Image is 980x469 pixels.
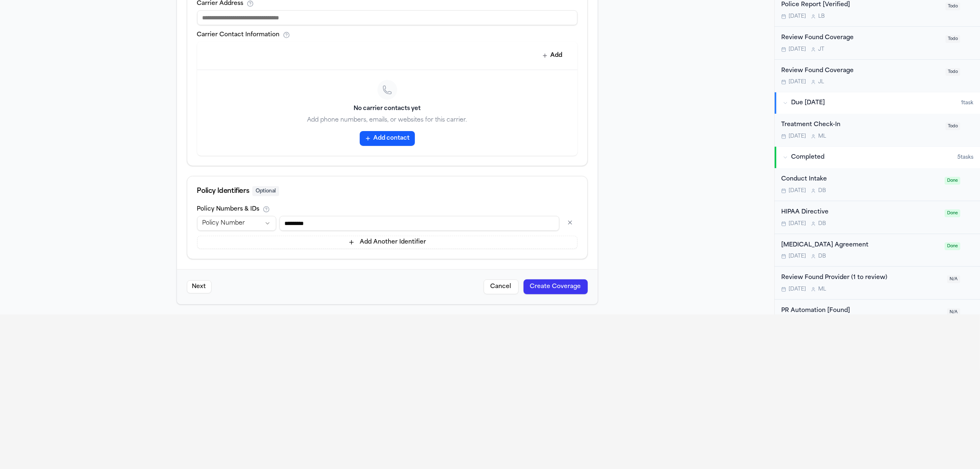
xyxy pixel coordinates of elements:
div: [MEDICAL_DATA] Agreement [781,241,940,250]
div: Open task: Treatment Check-In [775,114,980,146]
span: [DATE] [789,253,806,260]
button: Create Coverage [524,279,588,294]
div: Open task: Review Found Coverage [775,60,980,92]
span: Todo [945,68,960,76]
div: Open task: Retainer Agreement [775,234,980,267]
span: L B [818,13,825,20]
button: Add contact [360,131,415,146]
span: [DATE] [789,79,806,85]
button: Next [187,280,212,293]
span: Todo [945,122,960,130]
span: Todo [945,2,960,10]
div: PR Automation [Found] [781,306,942,316]
span: 5 task s [957,154,973,161]
div: Review Found Provider (1 to review) [781,273,942,283]
div: Open task: HIPAA Directive [775,201,980,234]
span: N/A [947,308,960,316]
button: Due [DATE]1task [775,92,980,114]
span: [DATE] [789,13,806,20]
span: D B [818,253,826,260]
span: Due [DATE] [791,99,825,107]
div: Conduct Intake [781,175,940,184]
div: Open task: Review Found Provider (1 to review) [775,267,980,300]
span: N/A [947,275,960,283]
span: M L [818,133,826,140]
span: [DATE] [789,46,806,53]
span: Done [945,177,960,185]
button: Add Another Identifier [197,236,577,249]
span: Completed [791,153,824,162]
span: Done [945,209,960,217]
div: Open task: Review Found Coverage [775,27,980,60]
span: 1 task [961,100,973,106]
p: Add phone numbers, emails, or websites for this carrier. [207,116,568,124]
span: Done [945,242,960,250]
div: Open task: PR Automation [Found] [775,300,980,332]
div: Review Found Coverage [781,33,940,43]
div: HIPAA Directive [781,208,940,217]
span: D B [818,220,826,227]
label: Carrier Address [197,1,244,7]
span: J L [818,79,824,85]
label: Carrier Contact Information [197,32,280,38]
span: Optional [252,186,279,196]
div: Review Found Coverage [781,66,940,76]
span: D B [818,188,826,194]
span: J T [818,46,824,53]
div: Open task: Conduct Intake [775,168,980,201]
button: Add [538,48,568,63]
div: Police Report [Verified] [781,0,940,10]
span: [DATE] [789,188,806,194]
div: Treatment Check-In [781,120,940,130]
span: Todo [945,35,960,43]
span: M L [818,286,826,293]
button: Completed5tasks [775,147,980,168]
label: Policy Numbers & IDs [197,206,260,212]
div: Policy Identifiers [197,186,577,196]
span: [DATE] [789,220,806,227]
button: Cancel [484,279,519,294]
span: [DATE] [789,286,806,293]
h3: No carrier contacts yet [207,105,568,113]
span: [DATE] [789,133,806,140]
